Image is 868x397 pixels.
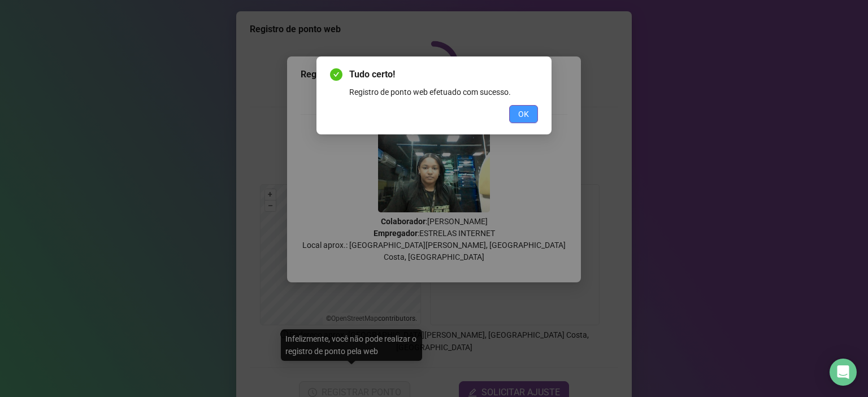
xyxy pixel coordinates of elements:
div: Registro de ponto web efetuado com sucesso. [349,86,538,98]
span: check-circle [330,68,342,81]
div: Open Intercom Messenger [830,359,857,386]
button: OK [509,105,538,123]
span: Tudo certo! [349,68,538,81]
span: OK [518,108,529,120]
